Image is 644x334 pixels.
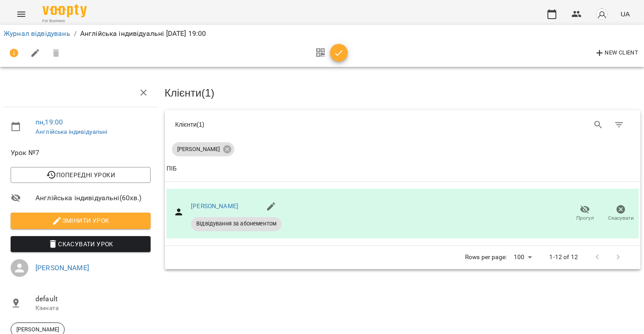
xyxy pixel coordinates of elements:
[165,87,641,99] h3: Клієнти ( 1 )
[191,202,238,210] a: [PERSON_NAME]
[43,18,87,24] span: For Business
[167,163,639,174] span: ПІБ
[175,120,396,129] div: Клієнти ( 1 )
[609,114,630,136] button: Фільтр
[35,118,63,126] a: пн , 19:00
[11,326,64,334] span: [PERSON_NAME]
[167,163,177,174] div: ПІБ
[18,170,144,180] span: Попередні уроки
[18,215,144,226] span: Змінити урок
[594,48,638,58] span: New Client
[11,148,151,158] span: Урок №7
[43,4,87,17] img: Voopty Logo
[167,163,177,174] div: Sort
[172,145,225,153] span: [PERSON_NAME]
[172,142,234,156] div: [PERSON_NAME]
[11,167,151,183] button: Попередні уроки
[576,214,594,222] span: Прогул
[18,239,144,249] span: Скасувати Урок
[617,6,633,22] button: UA
[608,214,634,222] span: Скасувати
[35,294,151,304] span: default
[567,201,603,226] button: Прогул
[4,28,640,39] nav: breadcrumb
[35,304,151,313] p: Кімната
[603,201,639,226] button: Скасувати
[191,220,282,228] span: Відвідування за абонементом
[11,236,151,252] button: Скасувати Урок
[510,251,535,264] div: 100
[165,110,641,139] div: Table Toolbar
[592,46,640,60] button: New Client
[11,213,151,229] button: Змінити урок
[621,9,630,19] span: UA
[35,193,151,203] span: Англійська індивідуальні ( 60 хв. )
[596,8,608,20] img: avatar_s.png
[35,128,108,135] a: Англійська індивідуальні
[11,4,32,25] button: Menu
[588,114,609,136] button: Search
[74,28,77,39] li: /
[80,28,206,39] p: Англійська індивідуальні [DATE] 19:00
[549,253,578,262] p: 1-12 of 12
[465,253,507,262] p: Rows per page:
[35,264,89,272] a: [PERSON_NAME]
[4,29,70,38] a: Журнал відвідувань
